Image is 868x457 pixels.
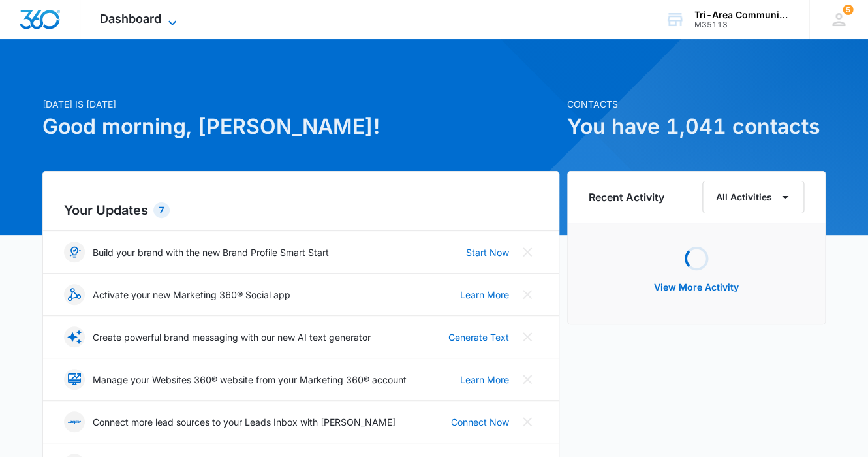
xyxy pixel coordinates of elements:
[589,189,664,205] h6: Recent Activity
[517,411,538,432] button: Close
[517,242,538,262] button: Close
[64,200,538,220] h2: Your Updates
[694,10,790,20] div: account name
[42,97,559,111] p: [DATE] is [DATE]
[517,369,538,390] button: Close
[93,288,290,302] p: Activate your new Marketing 360® Social app
[451,415,509,429] a: Connect Now
[93,373,407,386] p: Manage your Websites 360® website from your Marketing 360® account
[567,111,826,142] h1: You have 1,041 contacts
[42,111,559,142] h1: Good morning, [PERSON_NAME]!
[641,272,752,303] button: View More Activity
[843,5,853,15] span: 5
[100,12,161,25] span: Dashboard
[466,245,509,259] a: Start Now
[93,245,329,259] p: Build your brand with the new Brand Profile Smart Start
[448,330,509,344] a: Generate Text
[694,20,790,29] div: account id
[460,288,509,302] a: Learn More
[153,202,170,218] div: 7
[93,415,395,429] p: Connect more lead sources to your Leads Inbox with [PERSON_NAME]
[517,326,538,347] button: Close
[702,181,804,213] button: All Activities
[93,330,371,344] p: Create powerful brand messaging with our new AI text generator
[567,97,826,111] p: Contacts
[460,373,509,386] a: Learn More
[517,284,538,305] button: Close
[843,5,853,15] div: notifications count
